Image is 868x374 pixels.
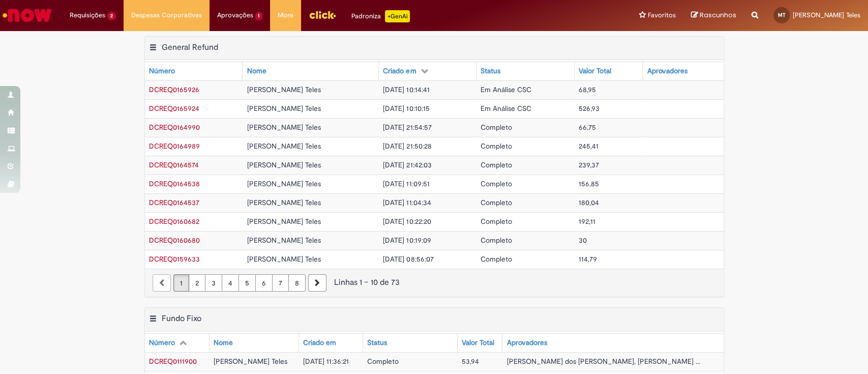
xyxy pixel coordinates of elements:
span: Completo [481,217,512,226]
a: Página 4 [222,274,239,292]
div: Nome [214,338,233,348]
a: Abrir Registro: DCREQ0111900 [149,357,197,366]
span: [DATE] 10:22:20 [383,217,431,226]
span: DCREQ0165924 [149,104,199,113]
div: Valor Total [462,338,494,348]
span: DCREQ0111900 [149,357,197,366]
span: 66,75 [579,123,596,132]
p: +GenAi [385,10,410,22]
a: Abrir Registro: DCREQ0164537 [149,198,199,207]
span: DCREQ0165926 [149,85,199,94]
div: Aprovadores [647,66,687,76]
span: [DATE] 11:04:34 [383,198,431,207]
span: 1 [255,12,263,20]
span: Completo [481,236,512,245]
span: Aprovações [217,10,253,20]
span: 192,11 [579,217,595,226]
div: Criado em [303,338,336,348]
span: 245,41 [579,141,598,151]
span: DCREQ0164538 [149,179,200,188]
span: Completo [367,357,399,366]
span: [PERSON_NAME] Teles [247,160,320,169]
span: [PERSON_NAME] Teles [247,123,320,132]
a: Abrir Registro: DCREQ0164989 [149,141,200,151]
a: Página 3 [205,274,222,292]
span: 156,85 [579,179,599,188]
span: [PERSON_NAME] Teles [793,11,860,19]
span: 2 [107,12,116,20]
span: DCREQ0164537 [149,198,199,207]
div: Nome [247,66,266,76]
span: DCREQ0164989 [149,141,200,151]
span: [PERSON_NAME] Teles [247,179,320,188]
span: DCREQ0160682 [149,217,199,226]
a: Página 1 [173,274,189,292]
a: Abrir Registro: DCREQ0164574 [149,160,199,169]
a: Página 7 [272,274,289,292]
a: Página 8 [288,274,306,292]
a: Página 5 [238,274,256,292]
a: Página 2 [189,274,205,292]
span: 68,95 [579,85,596,94]
span: [PERSON_NAME] Teles [247,85,320,94]
span: [PERSON_NAME] Teles [247,198,320,207]
span: [DATE] 08:56:07 [383,254,433,264]
span: Requisições [70,10,105,20]
span: [PERSON_NAME] Teles [247,141,320,151]
span: Em Análise CSC [481,85,531,94]
span: Completo [481,198,512,207]
span: [DATE] 21:54:57 [383,123,431,132]
div: Padroniza [351,10,410,22]
span: 53,94 [462,357,479,366]
div: Aprovadores [506,338,547,348]
span: DCREQ0164990 [149,123,200,132]
span: [DATE] 21:50:28 [383,141,431,151]
span: DCREQ0160680 [149,236,200,245]
span: [DATE] 11:09:51 [383,179,429,188]
a: Abrir Registro: DCREQ0160680 [149,236,200,245]
div: Status [367,338,387,348]
a: Abrir Registro: DCREQ0164990 [149,123,200,132]
span: Favoritos [648,10,676,20]
span: [DATE] 10:14:41 [383,85,429,94]
span: Despesas Corporativas [131,10,202,20]
span: MT [778,12,786,18]
span: [DATE] 21:42:03 [383,160,431,169]
div: Linhas 1 − 10 de 73 [153,277,716,289]
span: Rascunhos [700,10,736,20]
span: 180,04 [579,198,599,207]
span: [PERSON_NAME] Teles [247,236,320,245]
button: General Refund Menu de contexto [149,42,157,55]
div: Criado em [383,66,416,76]
span: Completo [481,123,512,132]
span: DCREQ0164574 [149,160,199,169]
button: Fundo Fixo Menu de contexto [149,313,157,327]
span: Completo [481,254,512,264]
span: [DATE] 10:19:09 [383,236,431,245]
div: Valor Total [579,66,611,76]
span: [PERSON_NAME] Teles [247,217,320,226]
a: Página 6 [255,274,273,292]
a: Abrir Registro: DCREQ0164538 [149,179,200,188]
span: 30 [579,236,587,245]
span: 239,37 [579,160,599,169]
div: Status [481,66,500,76]
span: [DATE] 10:10:15 [383,104,429,113]
span: Em Análise CSC [481,104,531,113]
a: Rascunhos [691,11,736,20]
span: Completo [481,179,512,188]
span: [PERSON_NAME] Teles [214,357,287,366]
span: 114,79 [579,254,597,264]
span: [PERSON_NAME] Teles [247,104,320,113]
span: [PERSON_NAME] dos [PERSON_NAME], [PERSON_NAME] ... [506,357,700,366]
img: ServiceNow [1,5,53,25]
a: Abrir Registro: DCREQ0165924 [149,104,199,113]
span: Completo [481,141,512,151]
a: Abrir Registro: DCREQ0160682 [149,217,199,226]
h2: Fundo Fixo [162,313,201,324]
h2: General Refund [162,42,218,52]
div: Número [149,66,175,76]
span: [PERSON_NAME] Teles [247,254,320,264]
span: [DATE] 11:36:21 [303,357,349,366]
a: Próxima página [308,274,326,292]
